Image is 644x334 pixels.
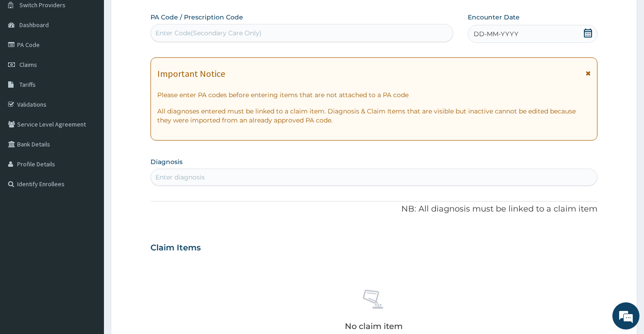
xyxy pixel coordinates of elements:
[19,80,36,89] span: Tariffs
[17,45,37,68] img: d_794563401_company_1708531726252_794563401
[150,157,183,166] label: Diagnosis
[19,21,49,29] span: Dashboard
[157,90,591,99] p: Please enter PA codes before entering items that are not attached to a PA code
[52,106,125,197] span: We're online!
[155,28,262,38] div: Enter Code(Secondary Care Only)
[47,51,152,62] div: Chat with us now
[150,243,201,253] h3: Claim Items
[157,69,225,79] h1: Important Notice
[155,173,205,182] div: Enter diagnosis
[5,231,172,263] textarea: Type your message and hit 'Enter'
[150,203,597,215] p: NB: All diagnosis must be linked to a claim item
[468,13,520,22] label: Encounter Date
[19,1,66,9] span: Switch Providers
[150,13,243,22] label: PA Code / Prescription Code
[148,5,170,26] div: Minimize live chat window
[19,61,37,69] span: Claims
[345,322,403,331] p: No claim item
[157,107,591,125] p: All diagnoses entered must be linked to a claim item. Diagnosis & Claim Items that are visible bu...
[474,29,518,38] span: DD-MM-YYYY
